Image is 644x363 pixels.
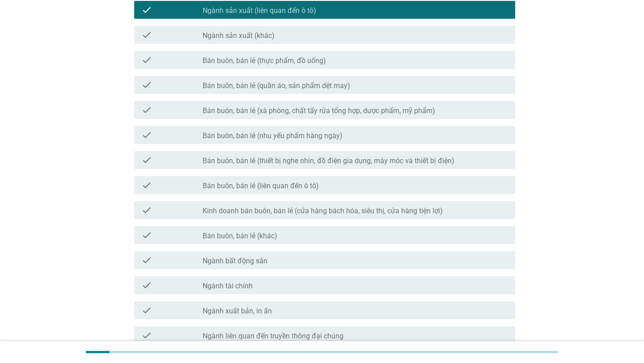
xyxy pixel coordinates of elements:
i: check [141,4,152,15]
i: check [141,205,152,215]
i: check [141,180,152,190]
i: check [141,155,152,165]
label: Ngành liên quan đến truyền thông đại chúng [203,332,343,341]
label: Ngành tài chính [203,282,253,291]
i: check [141,105,152,115]
i: check [141,255,152,266]
i: check [141,55,152,65]
label: Ngành sản xuất (khác) [203,31,275,40]
label: Bán buôn, bán lẻ (thiết bị nghe nhìn, đồ điện gia dụng, máy móc và thiết bị điện) [203,156,454,165]
label: Ngành sản xuất (liên quan đến ô tô) [203,6,316,15]
i: check [141,305,152,316]
label: Bán buôn, bán lẻ (liên quan đến ô tô) [203,181,319,190]
label: Bán buôn, bán lẻ (xà phòng, chất tẩy rửa tổng hợp, dược phẩm, mỹ phẩm) [203,106,435,115]
label: Bán buôn, bán lẻ (thực phẩm, đồ uống) [203,56,326,65]
i: check [141,30,152,40]
i: check [141,130,152,140]
label: Bán buôn, bán lẻ (nhu yếu phẩm hàng ngày) [203,131,343,140]
i: check [141,280,152,291]
i: check [141,80,152,90]
label: Ngành bất động sản [203,257,267,266]
i: check [141,330,152,341]
i: check [141,230,152,241]
label: Kinh doanh bán buôn, bán lẻ (cửa hàng bách hóa, siêu thị, cửa hàng tiện lợi) [203,207,443,215]
label: Bán buôn, bán lẻ (quần áo, sản phẩm dệt may) [203,81,350,90]
label: Ngành xuất bản, in ấn [203,307,272,316]
label: Bán buôn, bán lẻ (khác) [203,232,277,241]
